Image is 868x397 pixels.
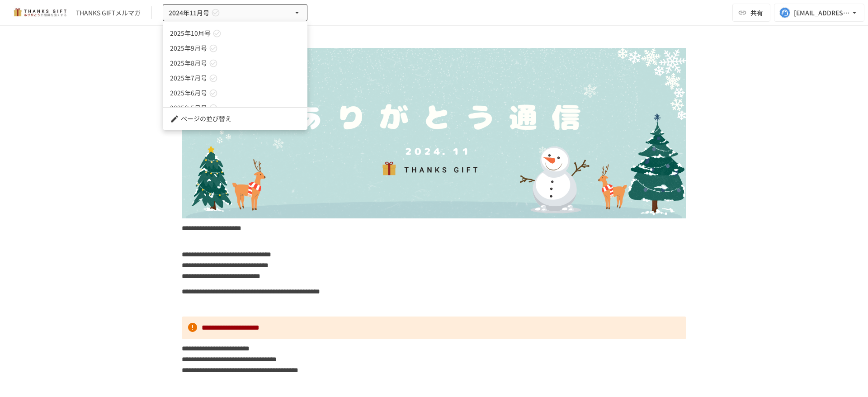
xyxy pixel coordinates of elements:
span: 2025年9月号 [170,43,207,53]
span: 2025年7月号 [170,73,207,83]
span: 2025年5月号 [170,103,207,113]
span: 2025年10月号 [170,28,211,38]
span: 2025年6月号 [170,88,207,98]
li: ページの並び替え [163,111,307,126]
span: 2025年8月号 [170,58,207,68]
